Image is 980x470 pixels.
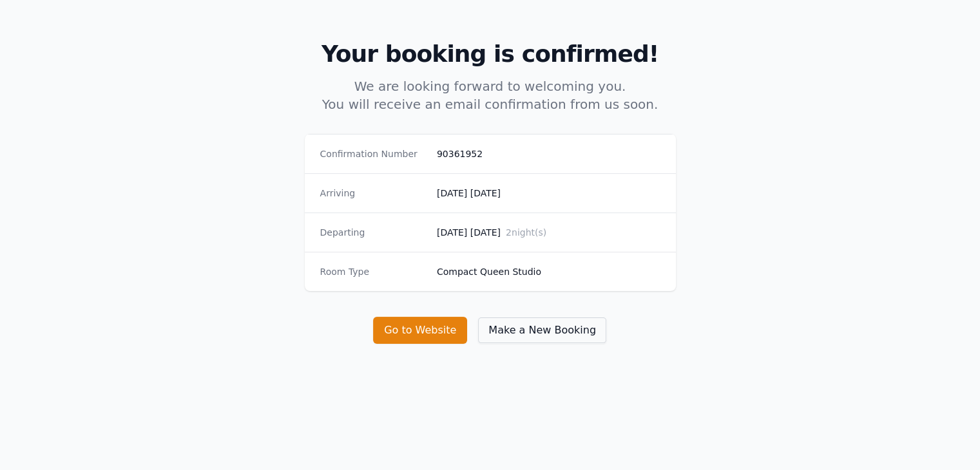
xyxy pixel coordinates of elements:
[477,317,607,344] button: Make a New Booking
[437,147,660,160] dd: 90361952
[320,187,427,200] dt: Arriving
[320,147,427,160] dt: Confirmation Number
[243,77,738,113] p: We are looking forward to welcoming you. You will receive an email confirmation from us soon.
[437,187,660,200] dd: [DATE] [DATE]
[437,265,660,278] dd: Compact Queen Studio
[437,226,660,239] dd: [DATE] [DATE]
[373,317,467,344] button: Go to Website
[373,324,477,336] a: Go to Website
[111,41,869,67] h2: Your booking is confirmed!
[506,227,546,238] span: 2 night(s)
[320,265,427,278] dt: Room Type
[320,226,427,239] dt: Departing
